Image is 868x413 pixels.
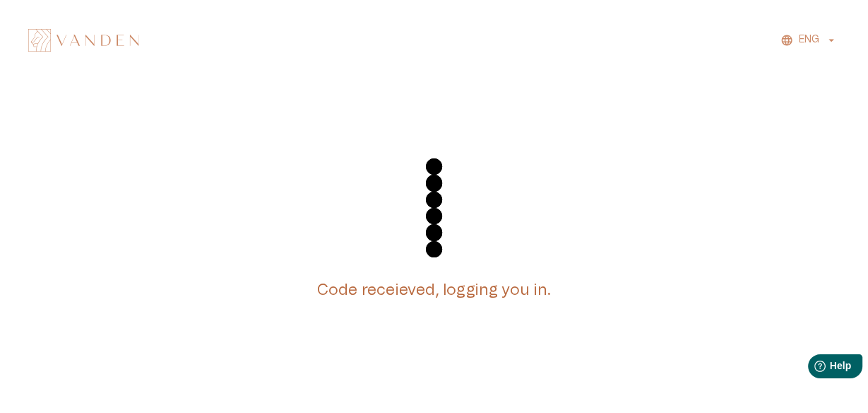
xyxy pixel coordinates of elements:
img: Vanden logo [28,29,139,52]
iframe: Help widget launcher [758,349,868,388]
button: ENG [778,30,840,50]
p: ENG [799,33,819,47]
h5: Code receieved, logging you in. [317,280,552,301]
